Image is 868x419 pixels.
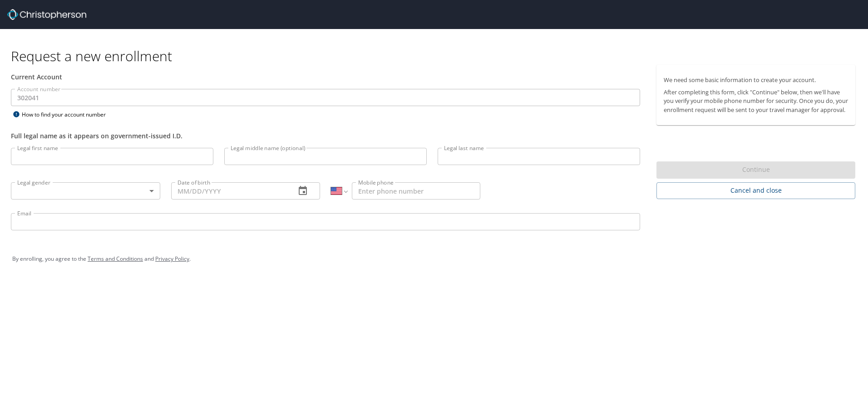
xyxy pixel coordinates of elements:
[352,182,480,200] input: Enter phone number
[11,109,124,120] div: How to find your account number
[88,255,143,263] a: Terms and Conditions
[664,88,848,114] p: After completing this form, click "Continue" below, then we'll have you verify your mobile phone ...
[12,248,856,270] div: By enrolling, you agree to the and .
[11,47,863,65] h1: Request a new enrollment
[664,76,848,84] p: We need some basic information to create your account.
[171,182,289,200] input: MM/DD/YYYY
[656,182,855,199] button: Cancel and close
[7,9,86,20] img: cbt logo
[11,72,640,82] div: Current Account
[11,182,160,200] div: ​
[155,255,189,263] a: Privacy Policy
[11,131,640,141] div: Full legal name as it appears on government-issued I.D.
[664,185,848,196] span: Cancel and close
